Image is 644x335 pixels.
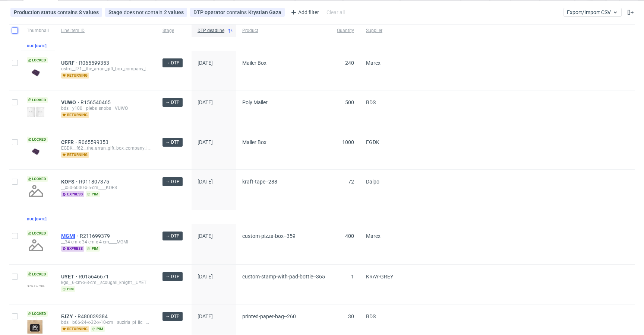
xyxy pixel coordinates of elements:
[27,106,45,117] img: data
[366,274,393,280] span: KRAY-GREY
[164,9,184,15] div: 2 values
[366,179,379,185] span: Dalpo
[79,179,111,185] a: R911807375
[345,99,354,105] span: 500
[348,179,354,185] span: 72
[242,313,296,319] span: printed-paper-bag--260
[108,9,124,15] span: Stage
[27,230,48,236] span: Locked
[61,66,151,72] div: ostro__f71__the_arran_gift_box_company_ltd__UGRF
[61,239,151,245] div: __34-cm-x-34-cm-x-4-cm____MGMI
[61,319,151,325] div: bds__b66-24-x-32-x-10-cm__suziria_pl_llc__FJZY
[348,313,354,319] span: 30
[227,9,248,15] span: contains
[193,9,227,15] span: DTP operator
[27,66,45,79] img: data
[366,139,379,145] span: EGDK
[61,326,89,332] span: returning
[242,60,266,66] span: Mailer Box
[86,191,100,197] span: pim
[337,28,354,34] span: Quantity
[61,145,151,151] div: EGDK__f62__the_arran_gift_box_company_ltd__CFFR
[165,178,180,185] span: → DTP
[27,236,45,254] img: no_design.png
[86,246,100,252] span: pim
[61,233,80,239] a: MGMI
[61,286,75,292] span: pim
[563,8,622,17] button: Export/Import CSV
[242,179,277,185] span: kraft-tape--288
[61,274,79,280] a: UYET
[80,99,112,105] a: R156540465
[366,99,376,105] span: BDS
[79,9,99,15] div: 8 values
[27,43,47,49] div: Due [DATE]
[61,191,84,197] span: express
[27,311,48,317] span: Locked
[61,185,151,191] div: __x50-6000-x-5-cm____KOFS
[124,9,164,15] span: does not contain
[567,9,618,15] span: Export/Import CSV
[61,313,78,319] a: FJZY
[27,144,45,158] img: data
[27,285,45,287] img: version_two_editor_design
[14,9,57,15] span: Production status
[27,216,47,222] div: Due [DATE]
[242,99,268,105] span: Poly Mailer
[165,99,180,106] span: → DTP
[27,182,45,200] img: no_design.png
[345,60,354,66] span: 240
[165,60,180,66] span: → DTP
[342,139,354,145] span: 1000
[27,176,48,182] span: Locked
[61,280,151,285] div: kgs__6-cm-x-3-cm__scougall_knight__UYET
[27,28,49,34] span: Thumbnail
[366,60,381,66] span: Marex
[198,179,213,185] span: [DATE]
[366,313,376,319] span: BDS
[198,60,213,66] span: [DATE]
[61,246,84,252] span: express
[198,139,213,145] span: [DATE]
[27,137,48,143] span: Locked
[165,273,180,280] span: → DTP
[61,139,78,145] a: CFFR
[165,313,180,320] span: → DTP
[80,233,111,239] a: R211699379
[165,139,180,146] span: → DTP
[27,317,45,335] img: version_two_editor_design
[27,57,48,63] span: Locked
[78,313,109,319] a: R480039384
[366,233,381,239] span: Marex
[27,271,48,277] span: Locked
[78,139,110,145] a: R065599353
[79,60,111,66] a: R065599353
[242,28,325,34] span: Product
[242,274,325,280] span: custom-stamp-with-pad-bottle--365
[351,274,354,280] span: 1
[248,9,281,15] div: Krystian Gaza
[61,60,79,66] a: UGRF
[61,28,151,34] span: Line item ID
[288,6,321,18] div: Add filter
[79,274,110,280] span: R015646671
[242,139,266,145] span: Mailer Box
[27,97,48,103] span: Locked
[198,28,224,34] span: DTP deadline
[61,99,80,105] a: VUWO
[242,233,296,239] span: custom-pizza-box--359
[61,105,151,111] div: bds__y100__plebs_snobs__VUWO
[91,326,105,332] span: pim
[198,99,213,105] span: [DATE]
[61,152,89,158] span: returning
